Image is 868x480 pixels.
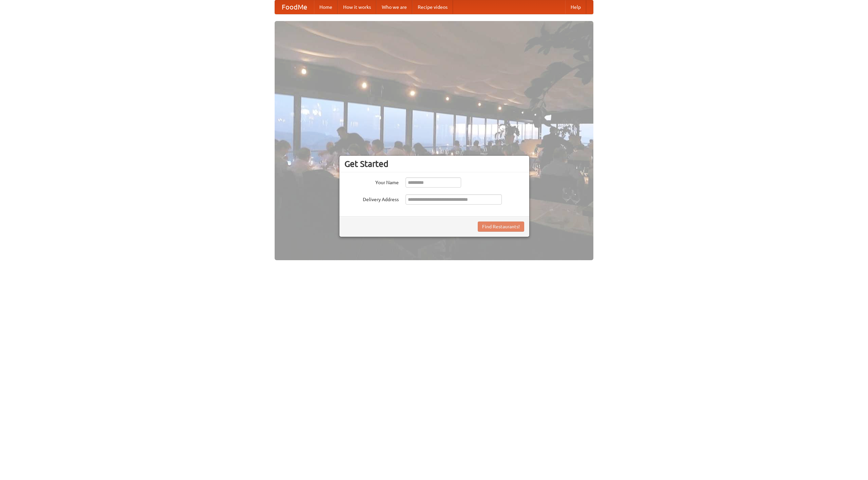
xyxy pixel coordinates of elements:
a: Help [565,0,586,14]
a: Recipe videos [412,0,453,14]
h3: Get Started [344,159,524,169]
a: FoodMe [275,0,314,14]
a: Who we are [376,0,412,14]
a: Home [314,0,338,14]
a: How it works [338,0,376,14]
label: Your Name [344,177,399,186]
label: Delivery Address [344,194,399,203]
button: Find Restaurants! [478,222,524,232]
